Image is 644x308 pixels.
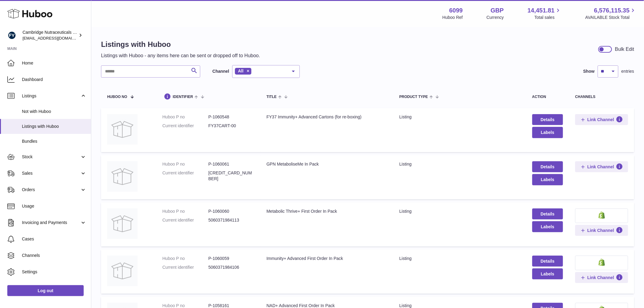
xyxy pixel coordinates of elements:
[22,124,86,129] span: Listings with Huboo
[599,212,605,219] img: shopify-small.png
[599,259,605,266] img: shopify-small.png
[583,68,595,74] label: Show
[163,208,208,214] dt: Huboo P no
[107,114,138,145] img: FY37 Immunity+ Advanced Cartons (for re-boxing)
[22,236,86,242] span: Cases
[163,161,208,167] dt: Huboo P no
[491,6,504,15] strong: GBP
[101,52,260,59] p: Listings with Huboo - any items here can be sent or dropped off to Huboo.
[532,127,563,138] button: Labels
[267,95,277,99] span: title
[163,264,208,270] dt: Current identifier
[22,154,80,160] span: Stock
[587,117,614,122] span: Link Channel
[585,15,637,20] span: AVAILABLE Stock Total
[267,161,387,167] div: GPN MetaboliseMe In Pack
[208,114,254,120] dd: P-1060548
[107,95,127,99] span: Huboo no
[399,256,520,261] div: listing
[22,93,80,99] span: Listings
[575,225,628,236] button: Link Channel
[527,6,555,15] span: 14,451.81
[22,138,86,144] span: Bundles
[527,6,562,20] a: 14,451.81 Total sales
[575,114,628,125] button: Link Channel
[399,208,520,214] div: listing
[449,6,463,15] strong: 6099
[532,221,563,232] button: Labels
[22,203,86,209] span: Usage
[173,95,193,99] span: identifier
[532,174,563,185] button: Labels
[107,161,138,192] img: GPN MetaboliseMe In Pack
[267,114,387,120] div: FY37 Immunity+ Advanced Cartons (for re-boxing)
[22,187,80,193] span: Orders
[594,6,630,15] span: 6,576,115.35
[22,269,86,275] span: Settings
[22,109,86,114] span: Not with Huboo
[208,161,254,167] dd: P-1060061
[534,15,562,20] span: Total sales
[238,68,243,73] span: All
[585,6,637,20] a: 6,576,115.35 AVAILABLE Stock Total
[208,170,254,182] dd: [CREDIT_CARD_NUMBER]
[101,40,260,49] h1: Listings with Huboo
[575,272,628,283] button: Link Channel
[212,68,229,74] label: Channel
[587,275,614,280] span: Link Channel
[487,15,504,20] div: Currency
[22,170,80,176] span: Sales
[208,264,254,270] dd: 5060371984106
[532,208,563,219] a: Details
[532,95,563,99] div: action
[163,217,208,223] dt: Current identifier
[163,123,208,129] dt: Current identifier
[208,123,254,129] dd: FY37CART-00
[208,208,254,214] dd: P-1060060
[399,161,520,167] div: listing
[399,114,520,120] div: listing
[267,208,387,214] div: Metabolic Thrive+ First Order In Pack
[615,46,634,53] div: Bulk Edit
[621,68,634,74] span: entries
[7,285,84,296] a: Log out
[267,256,387,261] div: Immunity+ Advanced First Order In Pack
[587,164,614,170] span: Link Channel
[575,95,628,99] div: channels
[532,268,563,279] button: Labels
[107,256,138,286] img: Immunity+ Advanced First Order In Pack
[163,256,208,261] dt: Huboo P no
[163,170,208,182] dt: Current identifier
[23,36,89,40] span: [EMAIL_ADDRESS][DOMAIN_NAME]
[575,161,628,172] button: Link Channel
[399,95,428,99] span: Product Type
[443,15,463,20] div: Huboo Ref
[208,217,254,223] dd: 5060371984113
[22,253,86,258] span: Channels
[22,60,86,66] span: Home
[22,77,86,82] span: Dashboard
[163,114,208,120] dt: Huboo P no
[532,114,563,125] a: Details
[23,30,77,41] div: Cambridge Nutraceuticals Ltd
[7,31,16,40] img: huboo@camnutra.com
[587,228,614,233] span: Link Channel
[208,256,254,261] dd: P-1060059
[532,256,563,267] a: Details
[107,208,138,239] img: Metabolic Thrive+ First Order In Pack
[532,161,563,172] a: Details
[22,220,80,226] span: Invoicing and Payments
